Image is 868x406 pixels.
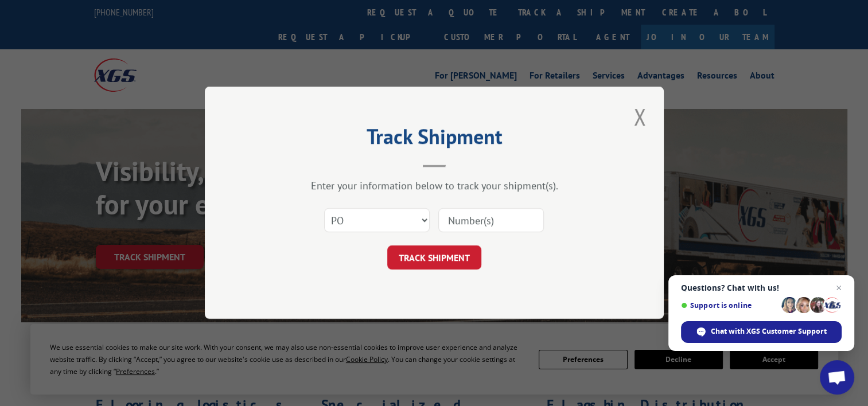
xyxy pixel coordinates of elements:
[262,179,606,193] div: Enter your information below to track your shipment(s).
[438,209,544,233] input: Number(s)
[681,321,842,343] span: Chat with XGS Customer Support
[711,326,827,337] span: Chat with XGS Customer Support
[262,128,606,150] h2: Track Shipment
[681,301,777,310] span: Support is online
[387,246,481,270] button: TRACK SHIPMENT
[681,283,842,292] span: Questions? Chat with us!
[630,101,649,132] button: Close modal
[820,360,854,395] a: Open chat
